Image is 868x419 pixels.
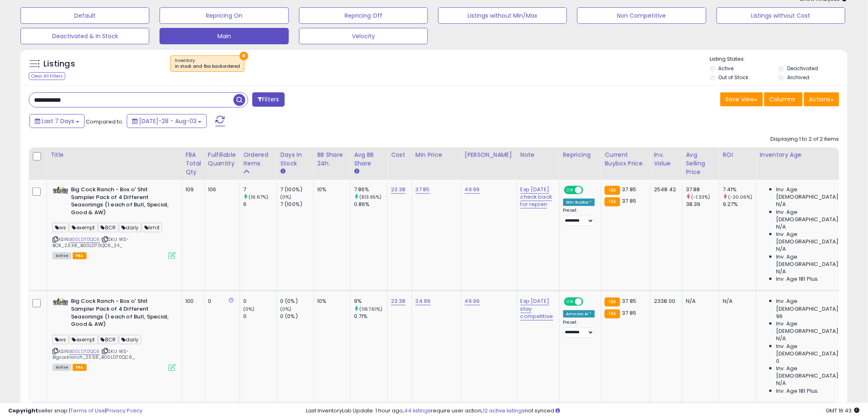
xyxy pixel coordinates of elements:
[317,186,344,193] div: 10%
[776,201,786,208] span: N/A
[776,387,819,395] span: Inv. Age 181 Plus:
[776,223,786,231] span: N/A
[354,168,359,175] small: Avg BB Share.
[185,186,198,193] div: 109
[208,151,236,168] div: Fulfillable Quantity
[142,223,162,232] span: limit
[776,343,851,357] span: Inv. Age [DEMOGRAPHIC_DATA]:
[563,320,595,338] div: Preset:
[53,298,176,370] div: ASIN:
[354,151,384,168] div: Avg BB Share
[53,186,69,194] img: 41jUVhKHURL._SL40_.jpg
[8,407,38,414] strong: Copyright
[243,201,276,208] div: 6
[30,114,85,128] button: Last 7 Days
[98,335,119,344] span: BCR
[86,118,123,126] span: Compared to:
[53,186,176,258] div: ASIN:
[8,407,142,415] div: seller snap | |
[719,74,749,81] label: Out of Stock
[70,407,105,414] a: Terms of Use
[710,55,847,63] p: Listing States:
[21,7,149,24] button: Default
[686,298,713,305] div: N/A
[563,310,595,318] div: Amazon AI *
[208,186,233,193] div: 106
[577,7,706,24] button: Non Competitive
[776,320,851,335] span: Inv. Age [DEMOGRAPHIC_DATA]:
[53,252,71,259] span: All listings currently available for purchase on Amazon
[208,298,233,305] div: 0
[280,168,285,175] small: Days In Stock.
[776,208,851,223] span: Inv. Age [DEMOGRAPHIC_DATA]:
[563,151,598,159] div: Repricing
[416,297,431,305] a: 34.99
[723,298,750,305] div: N/A
[53,348,135,360] span: | SKU: WS-Bigcockranch_23.58_B00LD70QC6_
[416,151,458,159] div: Min Price
[127,114,207,128] button: [DATE]-28 - Aug-03
[605,151,647,168] div: Current Buybox Price
[521,297,553,320] a: Exp [DATE] stay competitive
[240,52,248,60] button: ×
[53,223,69,232] span: ws
[50,151,178,159] div: Title
[465,185,480,194] a: 49.99
[280,298,313,305] div: 0 (0%)
[354,201,387,208] div: 0.86%
[404,407,431,414] a: 44 listings
[760,151,854,159] div: Inventory Age
[521,185,553,208] a: Exp [DATE] check back for replen
[776,231,851,245] span: Inv. Age [DEMOGRAPHIC_DATA]:
[249,194,268,200] small: (16.67%)
[686,186,719,193] div: 37.88
[776,380,786,387] span: N/A
[729,194,753,200] small: (-20.06%)
[622,309,637,317] span: 37.85
[605,197,620,206] small: FBA
[622,297,637,305] span: 37.85
[243,298,276,305] div: 0
[654,298,676,305] div: 2338.00
[98,223,119,232] span: BCR
[720,92,763,106] button: Save View
[826,407,860,414] span: 2025-08-11 16:43 GMT
[317,151,347,168] div: BB Share 24h.
[563,208,595,226] div: Preset:
[21,28,149,44] button: Deactivated & In Stock
[43,58,75,70] h5: Listings
[160,28,288,44] button: Main
[563,199,595,206] div: Win BuyBox *
[280,194,292,200] small: (0%)
[243,151,273,168] div: Ordered Items
[106,407,142,414] a: Privacy Policy
[692,194,710,200] small: (-1.33%)
[69,335,97,344] span: exempt
[776,313,783,320] span: 96
[686,151,716,176] div: Avg Selling Price
[359,194,381,200] small: (813.95%)
[299,28,428,44] button: Velocity
[771,135,839,143] div: Displaying 1 to 2 of 2 items
[243,313,276,320] div: 0
[71,298,171,330] b: Big Cock Ranch - Box o' Shit Sampler Pack of 4 Different Seasonings (1 each of Bull, Special, Goo...
[723,186,756,193] div: 7.41%
[317,298,344,305] div: 10%
[280,151,310,168] div: Days In Stock
[483,407,525,414] a: 12 active listings
[776,365,851,380] span: Inv. Age [DEMOGRAPHIC_DATA]-180:
[776,253,851,268] span: Inv. Age [DEMOGRAPHIC_DATA]-180:
[280,306,292,312] small: (0%)
[776,357,779,365] span: 0
[787,74,809,81] label: Archived
[622,197,637,205] span: 37.85
[243,186,276,193] div: 7
[29,72,65,80] div: Clear All Filters
[306,407,860,415] div: Last InventoryLab Update: 1 hour ago, require user action, not synced.
[465,151,514,159] div: [PERSON_NAME]
[622,185,637,193] span: 37.85
[770,95,795,103] span: Columns
[764,92,803,106] button: Columns
[69,223,97,232] span: exempt
[119,335,141,344] span: daily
